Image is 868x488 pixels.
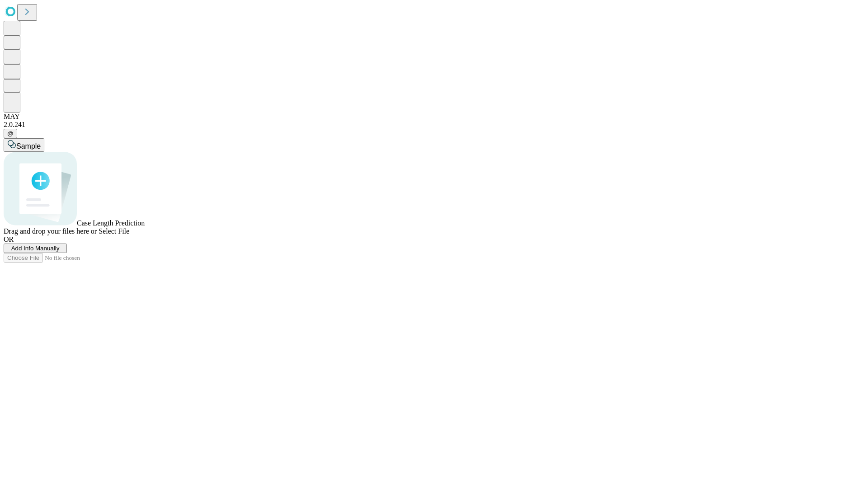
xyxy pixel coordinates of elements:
button: Sample [4,138,44,152]
button: Add Info Manually [4,244,67,253]
span: Add Info Manually [11,245,60,252]
span: Case Length Prediction [77,219,145,227]
span: Sample [16,142,41,150]
span: @ [7,130,14,137]
div: MAY [4,113,864,121]
span: Select File [99,227,129,235]
span: Drag and drop your files here or [4,227,97,235]
button: @ [4,129,17,138]
div: 2.0.241 [4,121,864,129]
span: OR [4,235,14,243]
